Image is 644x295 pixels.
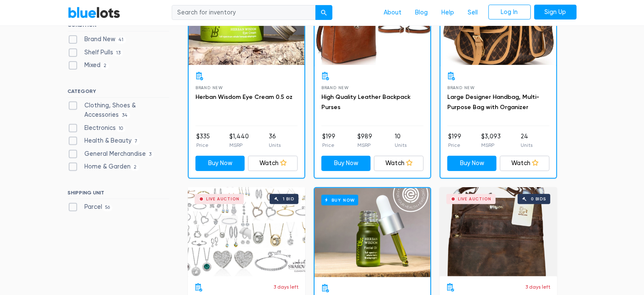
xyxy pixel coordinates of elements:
li: $3,093 [481,132,501,149]
li: 36 [269,132,281,149]
span: 2 [131,164,139,171]
label: Shelf Pulls [68,48,123,57]
p: Units [521,141,532,149]
span: Brand New [321,85,349,90]
span: 13 [114,50,123,56]
a: Watch [248,156,298,171]
div: Live Auction [206,197,240,201]
a: About [377,5,409,21]
a: Help [435,5,461,21]
label: Electronics [68,124,126,133]
a: Herban Wisdom Eye Cream 0.5 oz [195,93,293,101]
a: Watch [500,156,549,171]
p: 3 days left [525,283,550,291]
span: Brand New [195,85,223,90]
li: 24 [521,132,532,149]
p: MSRP [357,141,372,149]
a: Watch [374,156,424,171]
span: 7 [132,138,140,145]
li: $335 [196,132,210,149]
a: BlueLots [68,6,120,19]
p: MSRP [481,141,501,149]
label: Mixed [68,61,109,70]
li: 10 [395,132,407,149]
span: Brand New [447,85,475,90]
div: Live Auction [458,197,491,201]
label: Clothing, Shoes & Accessories [68,101,169,119]
input: Search for inventory [172,5,316,20]
div: 1 bid [283,197,294,201]
h6: CONDITION [68,22,169,31]
span: 10 [116,125,126,132]
p: MSRP [229,141,249,149]
p: Price [196,141,210,149]
label: General Merchandise [68,149,154,159]
label: Parcel [68,202,113,212]
a: High Quality Leather Backpack Purses [321,93,410,111]
a: Buy Now [195,156,245,171]
li: $199 [448,132,461,149]
a: Log In [488,5,531,20]
a: Sell [461,5,485,21]
p: 3 days left [273,283,298,291]
a: Sign Up [534,5,577,20]
a: Live Auction 1 bid [188,187,305,276]
div: 0 bids [531,197,546,201]
label: Health & Beauty [68,136,140,146]
span: 41 [116,37,126,43]
a: Buy Now [315,188,430,277]
p: Price [322,141,335,149]
a: Large Designer Handbag, Multi-Purpose Bag with Organizer [447,93,539,111]
p: Price [448,141,461,149]
label: Brand New [68,35,126,44]
a: Live Auction 0 bids [440,187,557,276]
h6: SHIPPING UNIT [68,190,169,199]
li: $1,440 [229,132,249,149]
span: 34 [119,112,131,119]
p: Units [269,141,281,149]
span: 2 [101,63,109,70]
h6: CATEGORY [68,88,169,98]
label: Home & Garden [68,162,139,171]
h6: Buy Now [321,195,358,205]
a: Buy Now [447,156,497,171]
li: $199 [322,132,335,149]
p: Units [395,141,407,149]
a: Blog [409,5,435,21]
span: 56 [103,205,113,211]
li: $989 [357,132,372,149]
a: Buy Now [321,156,371,171]
span: 3 [146,151,154,158]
